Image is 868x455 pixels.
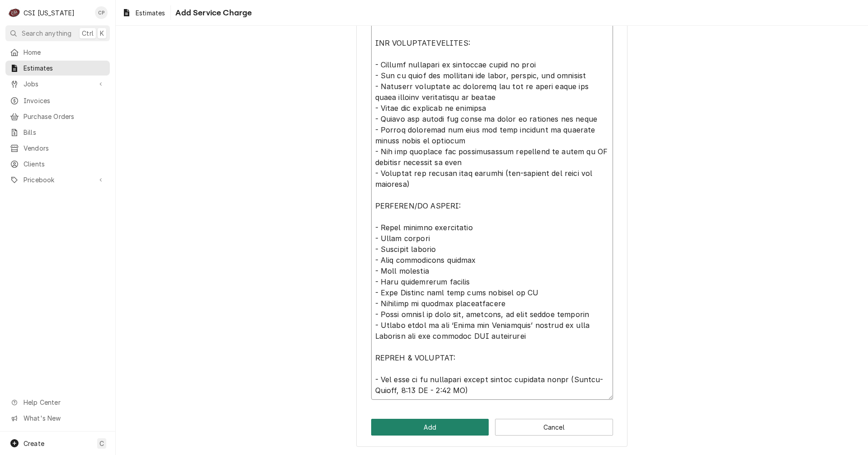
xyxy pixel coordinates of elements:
[5,25,110,41] button: Search anythingCtrlK
[24,159,105,169] span: Clients
[5,45,110,60] a: Home
[371,419,489,436] button: Add
[100,28,104,38] span: K
[24,63,105,73] span: Estimates
[5,411,110,426] a: Go to What's New
[8,6,21,19] div: CSI Kentucky's Avatar
[24,413,104,423] span: What's New
[99,439,104,448] span: C
[5,125,110,140] a: Bills
[5,141,110,156] a: Vendors
[95,6,108,19] div: CP
[24,96,105,105] span: Invoices
[8,6,21,19] div: C
[371,419,613,436] div: Button Group
[24,8,75,18] div: CSI [US_STATE]
[136,8,165,18] span: Estimates
[24,398,104,407] span: Help Center
[24,175,92,185] span: Pricebook
[5,172,110,187] a: Go to Pricebook
[24,128,105,137] span: Bills
[24,440,44,447] span: Create
[5,156,110,171] a: Clients
[5,76,110,91] a: Go to Jobs
[95,6,108,19] div: Craig Pierce's Avatar
[22,28,71,38] span: Search anything
[5,109,110,124] a: Purchase Orders
[24,47,105,57] span: Home
[24,79,92,89] span: Jobs
[24,143,105,153] span: Vendors
[24,112,105,121] span: Purchase Orders
[5,61,110,76] a: Estimates
[118,5,169,20] a: Estimates
[82,28,94,38] span: Ctrl
[173,7,252,19] span: Add Service Charge
[495,419,613,436] button: Cancel
[5,93,110,108] a: Invoices
[5,395,110,410] a: Go to Help Center
[371,419,613,436] div: Button Group Row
